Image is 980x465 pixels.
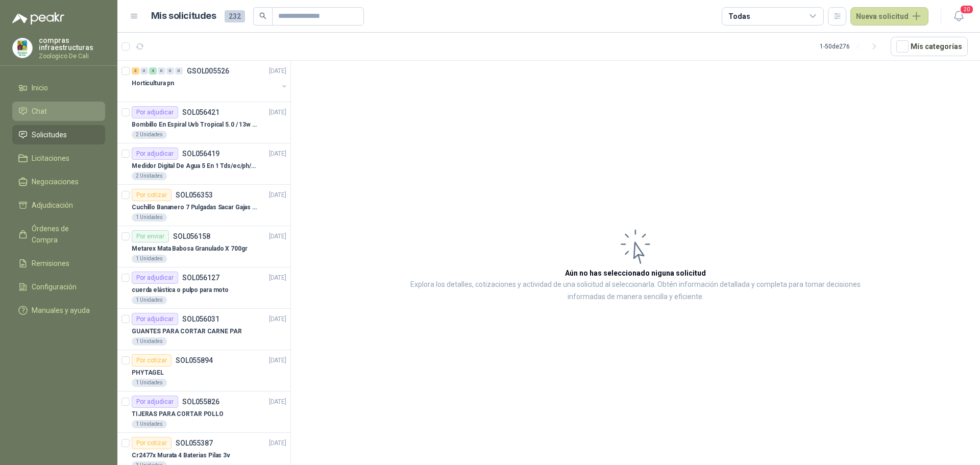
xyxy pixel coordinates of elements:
[117,267,290,309] a: Por adjudicarSOL056127[DATE] cuerda elástica o pulpo para moto1 Unidades
[117,226,290,267] a: Por enviarSOL056158[DATE] Metarex Mata Babosa Granulado X 700gr1 Unidades
[32,305,90,316] span: Manuales y ayuda
[132,65,288,97] a: 3 0 4 0 0 0 GSOL005526[DATE] Horticultura pn
[225,10,245,22] span: 232
[158,67,165,75] div: 0
[32,258,69,269] span: Remisiones
[32,281,77,292] span: Configuración
[12,277,105,297] a: Configuración
[269,149,286,159] p: [DATE]
[32,223,95,246] span: Órdenes de Compra
[565,267,706,279] h3: Aún no has seleccionado niguna solicitud
[12,301,105,320] a: Manuales y ayuda
[132,106,178,118] div: Por adjudicar
[182,150,219,157] p: SOL056419
[187,67,229,75] p: GSOL005526
[132,409,224,419] p: TIJERAS PARA CORTAR POLLO
[182,315,219,323] p: SOL056031
[176,439,213,447] p: SOL055387
[269,232,286,241] p: [DATE]
[32,176,79,187] span: Negociaciones
[949,7,968,26] button: 20
[132,120,259,130] p: Bombillo En Espiral Uvb Tropical 5.0 / 13w Reptiles (ectotermos)
[269,108,286,117] p: [DATE]
[12,125,105,144] a: Solicitudes
[132,172,167,180] div: 2 Unidades
[176,191,213,199] p: SOL056353
[182,274,219,281] p: SOL056127
[173,233,210,240] p: SOL056158
[132,285,229,295] p: cuerda elástica o pulpo para moto
[132,313,178,325] div: Por adjudicar
[728,11,750,22] div: Todas
[132,451,230,460] p: Cr2477x Murata 4 Baterias Pilas 3v
[117,102,290,143] a: Por adjudicarSOL056421[DATE] Bombillo En Espiral Uvb Tropical 5.0 / 13w Reptiles (ectotermos)2 Un...
[269,397,286,407] p: [DATE]
[12,254,105,273] a: Remisiones
[132,379,167,387] div: 1 Unidades
[132,354,171,366] div: Por cotizar
[393,279,878,303] p: Explora los detalles, cotizaciones y actividad de una solicitud al seleccionarla. Obtén informaci...
[960,5,974,14] span: 20
[32,153,69,164] span: Licitaciones
[132,67,139,75] div: 3
[32,200,73,211] span: Adjudicación
[140,67,148,75] div: 0
[132,368,164,378] p: PHYTAGEL
[12,172,105,191] a: Negociaciones
[182,109,219,116] p: SOL056421
[132,131,167,139] div: 2 Unidades
[132,244,248,254] p: Metarex Mata Babosa Granulado X 700gr
[269,190,286,200] p: [DATE]
[117,185,290,226] a: Por cotizarSOL056353[DATE] Cuchillo Bananero 7 Pulgadas Sacar Gajas O Deshoje O Desman1 Unidades
[12,12,64,25] img: Logo peakr
[132,189,171,201] div: Por cotizar
[12,149,105,168] a: Licitaciones
[269,356,286,365] p: [DATE]
[269,438,286,448] p: [DATE]
[850,7,928,26] button: Nueva solicitud
[32,82,48,93] span: Inicio
[132,337,167,346] div: 1 Unidades
[12,195,105,215] a: Adjudicación
[117,309,290,350] a: Por adjudicarSOL056031[DATE] GUANTES PARA CORTAR CARNE PAR1 Unidades
[132,230,169,242] div: Por enviar
[259,12,266,19] span: search
[182,398,219,405] p: SOL055826
[12,219,105,250] a: Órdenes de Compra
[117,350,290,391] a: Por cotizarSOL055894[DATE] PHYTAGEL1 Unidades
[39,37,105,51] p: compras infraestructuras
[269,314,286,324] p: [DATE]
[32,106,47,117] span: Chat
[820,38,883,55] div: 1 - 50 de 276
[132,161,259,171] p: Medidor Digital De Agua 5 En 1 Tds/ec/ph/salinidad/temperatu
[269,273,286,283] p: [DATE]
[132,296,167,304] div: 1 Unidades
[149,67,157,75] div: 4
[117,391,290,433] a: Por adjudicarSOL055826[DATE] TIJERAS PARA CORTAR POLLO1 Unidades
[132,148,178,160] div: Por adjudicar
[132,203,259,212] p: Cuchillo Bananero 7 Pulgadas Sacar Gajas O Deshoje O Desman
[151,9,216,23] h1: Mis solicitudes
[132,437,171,449] div: Por cotizar
[132,272,178,284] div: Por adjudicar
[176,357,213,364] p: SOL055894
[166,67,174,75] div: 0
[132,420,167,428] div: 1 Unidades
[891,37,968,56] button: Mís categorías
[12,102,105,121] a: Chat
[175,67,183,75] div: 0
[132,213,167,222] div: 1 Unidades
[132,327,242,336] p: GUANTES PARA CORTAR CARNE PAR
[269,66,286,76] p: [DATE]
[132,396,178,408] div: Por adjudicar
[13,38,32,58] img: Company Logo
[132,79,174,88] p: Horticultura pn
[32,129,67,140] span: Solicitudes
[117,143,290,185] a: Por adjudicarSOL056419[DATE] Medidor Digital De Agua 5 En 1 Tds/ec/ph/salinidad/temperatu2 Unidades
[132,255,167,263] div: 1 Unidades
[12,78,105,97] a: Inicio
[39,53,105,59] p: Zoologico De Cali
